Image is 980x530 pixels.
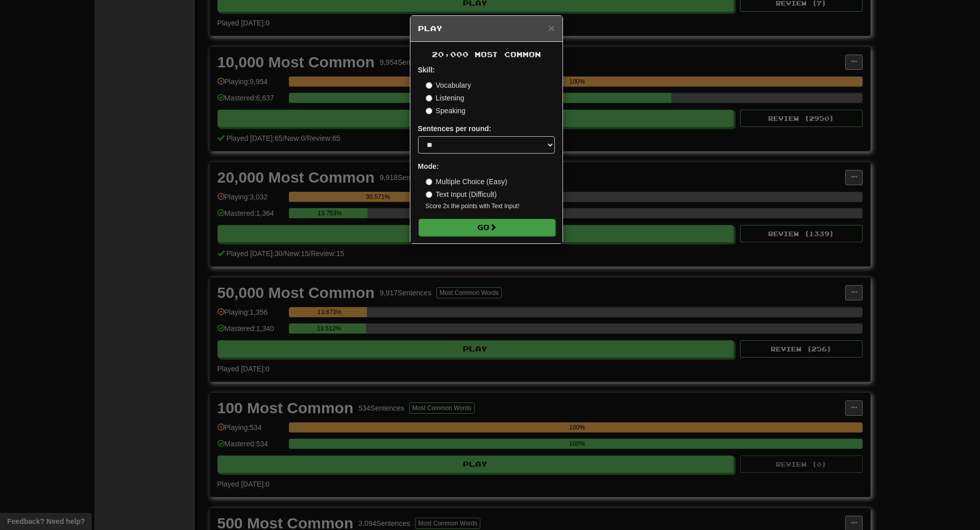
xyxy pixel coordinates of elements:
[426,106,465,116] label: Speaking
[426,108,432,114] input: Speaking
[432,50,541,59] span: 20,000 Most Common
[426,202,555,211] small: Score 2x the points with Text Input !
[418,123,492,134] label: Sentences per round:
[426,82,432,89] input: Vocabulary
[418,162,439,170] strong: Mode:
[426,95,432,102] input: Listening
[426,179,432,185] input: Multiple Choice (Easy)
[548,22,554,33] button: Close
[419,219,555,236] button: Go
[426,80,471,90] label: Vocabulary
[418,66,435,74] strong: Skill:
[548,22,554,34] span: ×
[426,189,497,199] label: Text Input (Difficult)
[418,23,555,34] h5: Play
[426,93,464,103] label: Listening
[426,176,507,187] label: Multiple Choice (Easy)
[426,191,432,198] input: Text Input (Difficult)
